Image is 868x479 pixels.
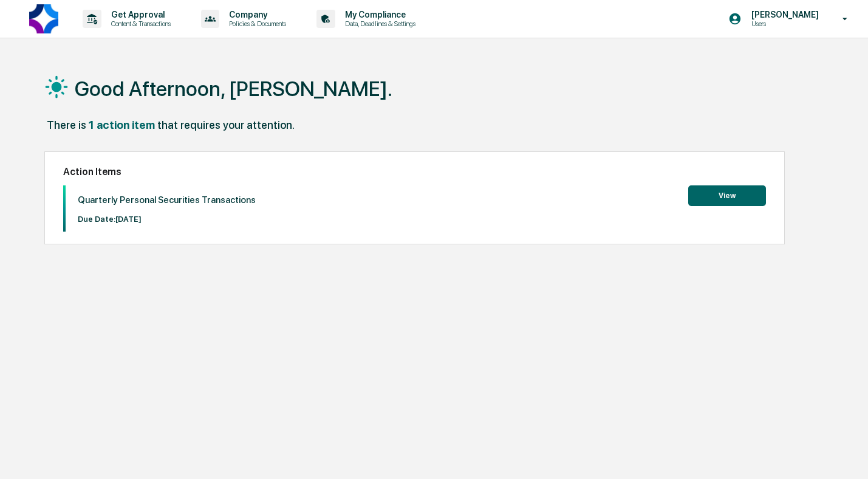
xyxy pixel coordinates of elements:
[335,19,422,28] p: Data, Deadlines & Settings
[29,4,58,33] img: logo
[89,119,155,131] div: 1 action item
[688,189,766,201] a: View
[688,185,766,206] button: View
[101,19,177,28] p: Content & Transactions
[219,19,292,28] p: Policies & Documents
[78,215,256,224] p: Due Date: [DATE]
[157,119,295,131] div: that requires your attention.
[101,10,177,19] p: Get Approval
[47,119,86,131] div: There is
[219,10,292,19] p: Company
[742,10,825,19] p: [PERSON_NAME]
[78,195,256,205] p: Quarterly Personal Securities Transactions
[335,10,422,19] p: My Compliance
[63,166,766,177] h2: Action Items
[742,19,825,28] p: Users
[75,77,392,101] h1: Good Afternoon, [PERSON_NAME].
